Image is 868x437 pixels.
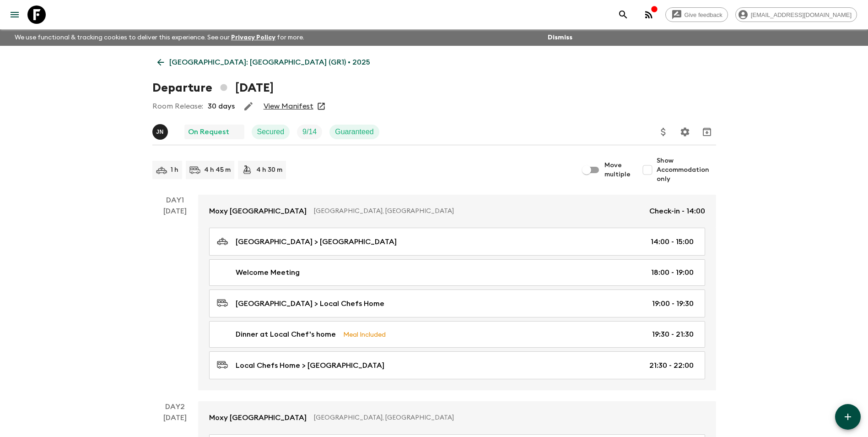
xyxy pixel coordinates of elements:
p: Welcome Meeting [236,267,300,278]
div: [DATE] [163,206,187,390]
p: Local Chefs Home > [GEOGRAPHIC_DATA] [236,360,384,371]
p: J N [156,128,164,136]
p: Day 2 [152,401,198,412]
p: 14:00 - 15:00 [651,236,694,247]
p: Secured [257,126,285,137]
a: [GEOGRAPHIC_DATA]: [GEOGRAPHIC_DATA] (GR1) • 2025 [152,53,375,71]
button: search adventures [614,5,632,24]
span: Move multiple [604,161,631,179]
p: On Request [188,126,229,137]
p: Meal Included [343,329,386,339]
p: [GEOGRAPHIC_DATA] > Local Chefs Home [236,298,384,309]
span: Show Accommodation only [657,156,716,184]
p: We use functional & tracking cookies to deliver this experience. See our for more. [11,29,308,46]
p: Moxy [GEOGRAPHIC_DATA] [209,206,307,217]
a: Dinner at Local Chef's homeMeal Included19:30 - 21:30 [209,321,705,348]
button: Dismiss [545,31,575,44]
a: Local Chefs Home > [GEOGRAPHIC_DATA]21:30 - 22:00 [209,351,705,379]
p: 9 / 14 [302,126,317,137]
a: Welcome Meeting18:00 - 19:00 [209,259,705,286]
a: Give feedback [665,7,728,22]
div: [EMAIL_ADDRESS][DOMAIN_NAME] [735,7,857,22]
p: [GEOGRAPHIC_DATA], [GEOGRAPHIC_DATA] [314,413,698,422]
a: Moxy [GEOGRAPHIC_DATA][GEOGRAPHIC_DATA], [GEOGRAPHIC_DATA] [198,401,716,434]
button: JN [152,124,170,140]
div: Secured [252,125,290,139]
a: Privacy Policy [231,34,275,41]
p: 30 days [208,101,235,112]
p: 21:30 - 22:00 [649,360,694,371]
span: Janita Nurmi [152,127,170,134]
p: Day 1 [152,195,198,206]
span: Give feedback [679,11,728,18]
p: 18:00 - 19:00 [651,267,694,278]
button: Settings [676,123,694,141]
a: View Manifest [264,102,313,111]
a: [GEOGRAPHIC_DATA] > Local Chefs Home19:00 - 19:30 [209,290,705,317]
p: Room Release: [152,101,203,112]
span: [EMAIL_ADDRESS][DOMAIN_NAME] [746,11,857,18]
div: Trip Fill [297,125,322,139]
p: [GEOGRAPHIC_DATA] > [GEOGRAPHIC_DATA] [236,236,397,247]
p: 4 h 30 m [256,165,282,175]
p: 1 h [171,165,178,175]
p: [GEOGRAPHIC_DATA]: [GEOGRAPHIC_DATA] (GR1) • 2025 [169,57,370,68]
p: Guaranteed [335,126,374,137]
a: [GEOGRAPHIC_DATA] > [GEOGRAPHIC_DATA]14:00 - 15:00 [209,228,705,256]
p: Moxy [GEOGRAPHIC_DATA] [209,412,307,423]
a: Moxy [GEOGRAPHIC_DATA][GEOGRAPHIC_DATA], [GEOGRAPHIC_DATA]Check-in - 14:00 [198,195,716,228]
p: [GEOGRAPHIC_DATA], [GEOGRAPHIC_DATA] [314,207,642,216]
p: 19:00 - 19:30 [652,298,694,309]
button: menu [5,5,24,24]
p: 19:30 - 21:30 [652,329,694,340]
p: Dinner at Local Chef's home [236,329,336,340]
button: Archive (Completed, Cancelled or Unsynced Departures only) [698,123,716,141]
h1: Departure [DATE] [152,79,274,97]
button: Update Price, Early Bird Discount and Costs [654,123,673,141]
p: Check-in - 14:00 [649,206,705,217]
p: 4 h 45 m [204,165,231,175]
